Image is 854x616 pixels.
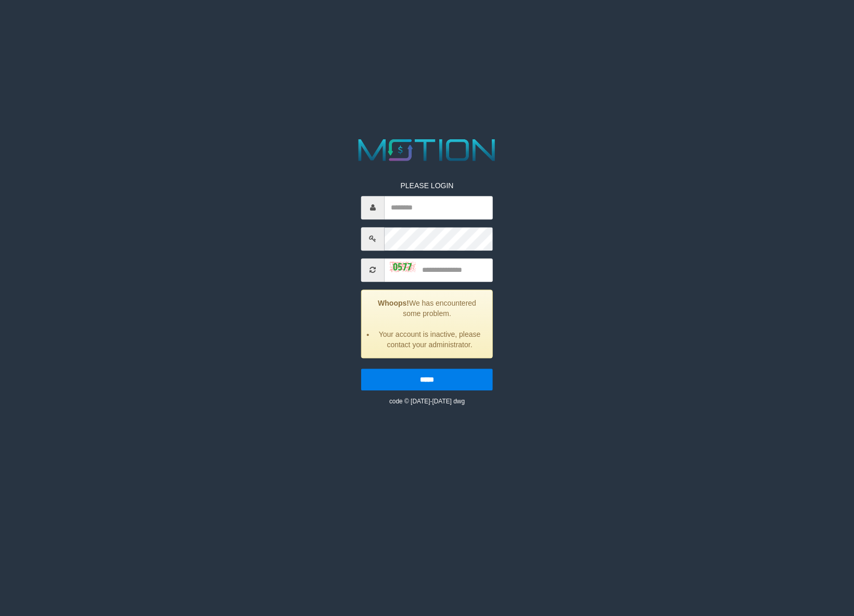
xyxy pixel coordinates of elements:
[352,135,502,165] img: MOTION_logo.png
[378,299,409,307] strong: Whoops!
[361,180,493,191] p: PLEASE LOGIN
[390,261,416,272] img: captcha
[375,329,485,350] li: Your account is inactive, please contact your administrator.
[389,398,465,405] small: code © [DATE]-[DATE] dwg
[361,290,493,358] div: We has encountered some problem.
